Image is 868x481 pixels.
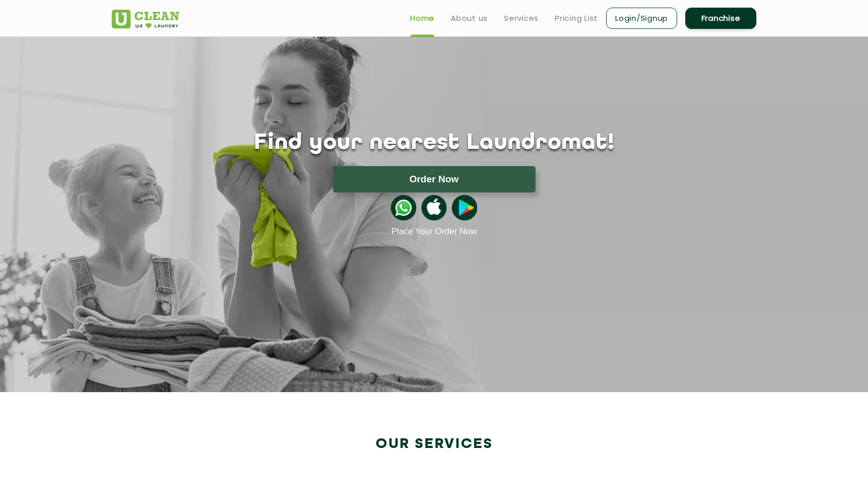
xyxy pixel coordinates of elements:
img: apple-icon.png [421,195,447,220]
a: About us [451,12,488,24]
a: Login/Signup [606,8,677,29]
button: Order Now [333,166,536,193]
img: playstoreicon.png [452,195,477,220]
img: UClean Laundry and Dry Cleaning [112,10,179,28]
a: Home [410,12,435,24]
img: whatsappicon.png [391,195,416,220]
a: Pricing List [555,12,598,24]
a: Franchise [685,8,756,29]
a: Place Your Order Now [391,227,477,237]
h1: Find your nearest Laundromat! [104,131,764,156]
a: Services [504,12,539,24]
h2: Our Services [112,436,756,453]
